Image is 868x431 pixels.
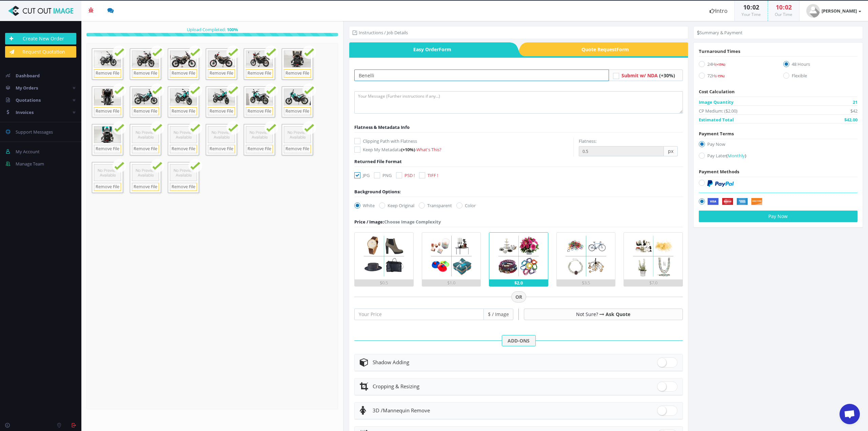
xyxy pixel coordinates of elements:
[354,124,410,130] span: Flatness & Metadata Info
[622,72,658,79] span: Submit w/ NDA
[86,26,338,33] div: Upload Completed:
[422,279,480,286] div: $1.0
[699,99,733,105] span: Image Quantity
[844,116,857,123] span: $42.00
[664,146,678,156] span: px
[511,291,526,303] span: OR
[373,383,419,390] span: Cropping & Resizing
[489,279,548,286] div: $2.0
[439,46,451,53] i: Form
[624,279,682,286] div: $7.0
[527,42,688,56] a: Quote RequestForm
[699,89,735,95] span: Cost Calculation
[227,26,234,33] span: 100
[750,3,752,11] span: :
[715,61,725,67] a: (+15%)
[94,183,121,191] a: Remove File
[576,311,598,317] span: Not Sure?
[16,149,40,155] span: My Account
[208,69,235,78] a: Remove File
[707,198,763,205] img: Securely by Stripe
[16,97,41,103] span: Quotations
[495,233,542,279] img: 3.png
[456,202,476,209] label: Color
[579,138,596,144] label: Flatness:
[622,72,675,79] a: Submit w/ NDA (+30%)
[374,172,392,179] label: PNG
[226,26,238,33] strong: %
[715,62,725,67] span: (+15%)
[94,107,121,116] a: Remove File
[354,172,370,179] label: JPG
[349,42,510,56] span: Easy Order
[428,233,475,279] img: 2.png
[822,8,857,14] strong: [PERSON_NAME]
[853,99,857,105] span: 21
[715,73,725,79] a: (-15%)
[208,145,235,153] a: Remove File
[806,4,820,18] img: user_default.jpg
[354,70,609,81] input: Your Order Title
[699,61,773,70] label: 24H
[354,202,375,209] label: White
[697,29,743,36] li: Summary & Payment
[5,6,76,16] img: Cut Out Image
[354,218,441,225] div: Choose Image Complexity
[630,233,677,279] img: 5.png
[94,145,121,153] a: Remove File
[699,141,857,150] label: Pay Now
[840,404,860,424] div: Aprire la chat
[752,3,759,11] span: 02
[707,180,734,187] img: PayPal
[699,211,857,222] button: Pay Now
[132,145,159,153] a: Remove File
[354,158,402,164] span: Returned File Format
[776,3,783,11] span: 10
[284,69,311,78] a: Remove File
[208,107,235,116] a: Remove File
[16,161,44,167] span: Manage Team
[353,29,408,36] li: Instructions / Job Details
[246,145,273,153] a: Remove File
[354,146,573,153] label: Keep My Metadata -
[699,169,739,175] span: Payment Methods
[349,42,510,56] a: Easy OrderForm
[742,12,761,17] small: Your Time
[416,146,441,153] a: What's This?
[699,72,773,81] label: 72H
[783,3,785,11] span: :
[373,407,430,414] span: Mannequin Remove
[563,233,609,279] img: 4.png
[502,335,536,347] span: ADD-ONS
[726,153,746,159] a: (Monthly)
[616,46,629,53] i: Form
[699,48,740,54] span: Turnaround Times
[379,202,414,209] label: Keep Original
[850,107,857,114] span: $42
[16,129,53,135] span: Support Messages
[557,279,615,286] div: $3.5
[354,219,384,225] span: Price / Image:
[132,183,159,191] a: Remove File
[699,107,737,114] span: CP Medium: ($2.00)
[428,172,438,178] span: TIFF !
[354,309,484,320] input: Your Price
[170,107,197,116] a: Remove File
[16,85,38,91] span: My Orders
[361,233,408,279] img: 1.png
[785,3,792,11] span: 02
[132,107,159,116] a: Remove File
[355,279,413,286] div: $0.5
[743,3,750,11] span: 10
[419,202,452,209] label: Transparent
[800,1,868,21] a: [PERSON_NAME]
[170,145,197,153] a: Remove File
[715,74,725,78] span: (-15%)
[246,69,273,78] a: Remove File
[5,46,76,58] a: Request Quotation
[94,69,121,78] a: Remove File
[783,72,857,81] label: Flexible
[373,359,409,366] span: Shadow Adding
[284,145,311,153] a: Remove File
[5,33,76,44] a: Create New Order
